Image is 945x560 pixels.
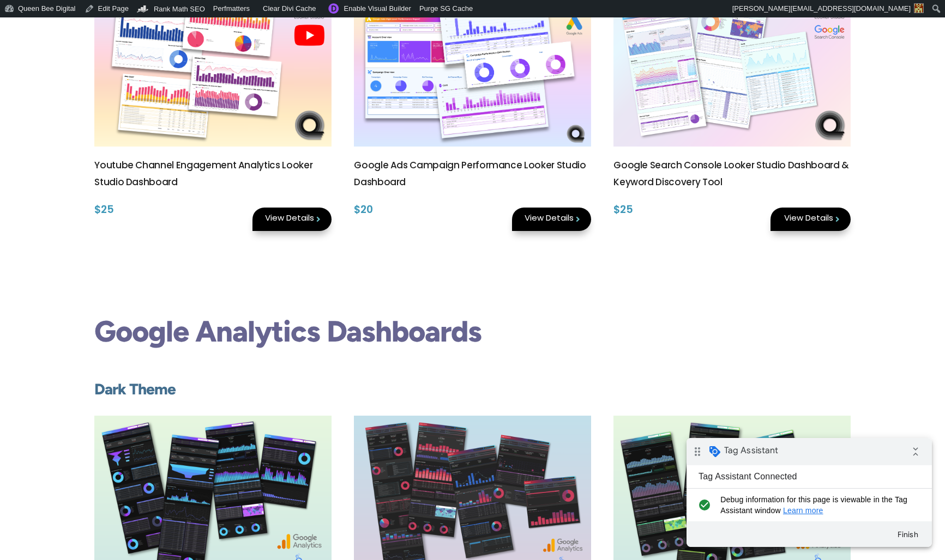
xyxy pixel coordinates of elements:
[252,208,332,231] a: View Details
[94,203,331,220] p: $25
[94,317,850,358] h2: Google Analytics Dashboards
[613,203,850,220] p: $25
[94,158,331,191] p: Youtube Channel Engagement Analytics Looker Studio Dashboard
[613,158,850,191] p: Google Search Console Looker Studio Dashboard & Keyword Discovery Tool
[771,208,851,231] a: View Details
[354,203,591,220] p: $20
[218,3,240,25] i: Collapse debug badge
[354,158,591,191] p: Google Ads Campaign Performance Looker Studio Dashboard
[38,7,92,18] span: Tag Assistant
[34,56,227,78] span: Debug information for this page is viewable in the Tag Assistant window
[512,208,591,231] a: View Details
[94,382,850,406] h3: Dark Theme
[97,68,137,77] a: Learn more
[9,56,27,78] i: check_circle
[202,87,241,106] button: Finish
[154,5,205,13] span: Rank Math SEO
